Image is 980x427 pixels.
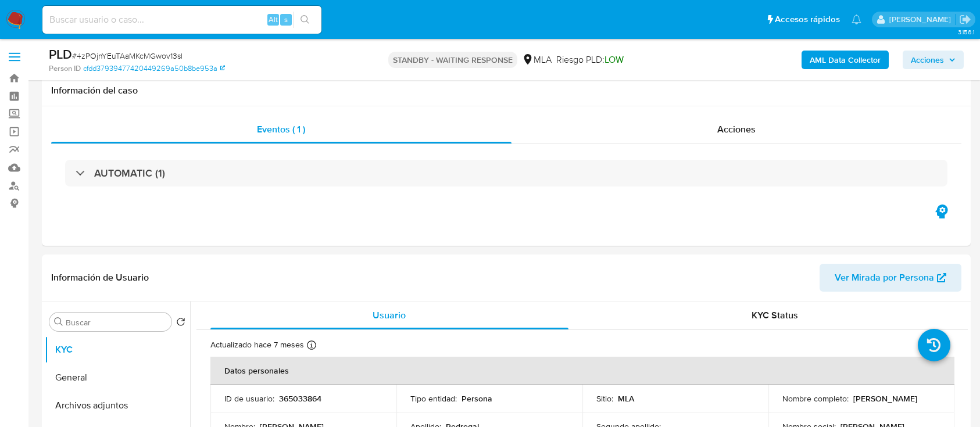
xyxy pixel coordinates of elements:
[51,272,149,284] h1: Información de Usuario
[66,317,167,328] input: Buscar
[556,53,624,66] span: Riesgo PLD:
[820,264,961,292] button: Ver Mirada por Persona
[176,317,185,330] button: Volver al orden por defecto
[279,393,321,404] p: 365033864
[42,12,321,27] input: Buscar usuario o caso...
[802,51,889,69] button: AML Data Collector
[293,12,317,28] button: search-icon
[852,15,861,24] a: Notificaciones
[462,393,492,404] p: Persona
[522,53,552,66] div: MLA
[775,13,840,26] span: Accesos rápidos
[269,14,278,25] span: Alt
[210,357,954,385] th: Datos personales
[373,308,406,322] span: Usuario
[903,51,964,69] button: Acciones
[45,364,190,392] button: General
[49,63,81,74] b: Person ID
[51,85,961,96] h1: Información del caso
[782,393,849,404] p: Nombre completo :
[835,264,934,292] span: Ver Mirada por Persona
[54,317,63,326] button: Buscar
[49,45,72,63] b: PLD
[810,51,881,69] b: AML Data Collector
[257,123,305,136] span: Eventos ( 1 )
[911,51,944,69] span: Acciones
[284,14,288,25] span: s
[618,393,634,404] p: MLA
[83,63,225,74] a: cfdd37939477420449269a50b8be953a
[224,393,274,404] p: ID de usuario :
[853,393,917,404] p: [PERSON_NAME]
[959,13,971,26] a: Salir
[94,167,165,180] h3: AUTOMATIC (1)
[410,393,457,404] p: Tipo entidad :
[45,336,190,364] button: KYC
[717,123,756,136] span: Acciones
[596,393,613,404] p: Sitio :
[45,392,190,419] button: Archivos adjuntos
[388,52,517,68] p: STANDBY - WAITING RESPONSE
[65,160,947,186] div: AUTOMATIC (1)
[605,53,624,66] span: LOW
[72,50,183,62] span: # 4zPOjnYEuTAaMKcMGwov13sl
[752,308,798,322] span: KYC Status
[210,339,304,350] p: Actualizado hace 7 meses
[889,14,955,25] p: milagros.cisterna@mercadolibre.com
